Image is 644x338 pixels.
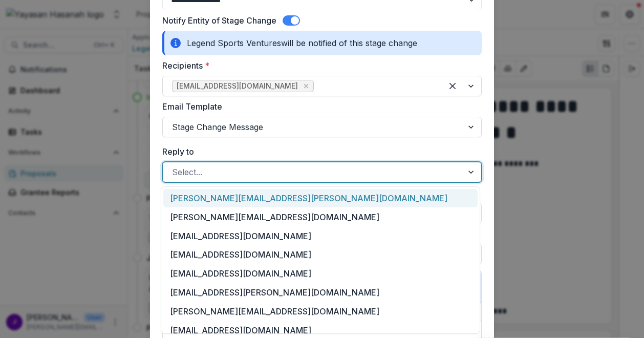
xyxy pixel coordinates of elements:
[163,245,478,264] div: [EMAIL_ADDRESS][DOMAIN_NAME]
[444,78,461,94] div: Clear selected options
[163,264,478,283] div: [EMAIL_ADDRESS][DOMAIN_NAME]
[177,82,298,91] span: [EMAIL_ADDRESS][DOMAIN_NAME]
[163,283,478,302] div: [EMAIL_ADDRESS][PERSON_NAME][DOMAIN_NAME]
[163,189,478,208] div: [PERSON_NAME][EMAIL_ADDRESS][PERSON_NAME][DOMAIN_NAME]
[162,59,476,72] label: Recipients
[162,31,482,55] div: Legend Sports Ventures will be notified of this stage change
[163,207,478,226] div: [PERSON_NAME][EMAIL_ADDRESS][DOMAIN_NAME]
[163,226,478,245] div: [EMAIL_ADDRESS][DOMAIN_NAME]
[162,145,476,158] label: Reply to
[162,100,476,113] label: Email Template
[162,14,276,27] label: Notify Entity of Stage Change
[163,302,478,321] div: [PERSON_NAME][EMAIL_ADDRESS][DOMAIN_NAME]
[301,81,311,91] div: Remove legendsportsventures@gmail.com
